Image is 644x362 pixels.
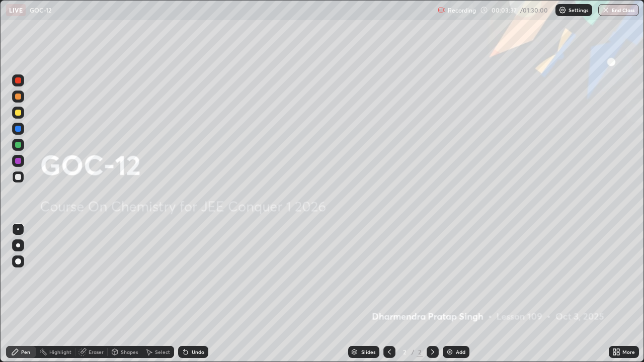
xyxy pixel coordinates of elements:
div: Undo [192,349,204,354]
div: Select [155,349,170,354]
p: Recording [448,7,476,14]
p: Settings [569,8,588,13]
div: Eraser [89,349,104,354]
div: 2 [417,347,423,356]
div: Pen [21,349,30,354]
img: class-settings-icons [558,6,567,14]
button: End Class [598,4,639,16]
div: / [412,349,415,355]
img: end-class-cross [602,6,610,14]
div: Add [456,349,465,354]
img: add-slide-button [446,348,454,356]
div: Slides [361,349,375,354]
img: recording.375f2c34.svg [438,6,446,14]
p: GOC-12 [30,6,51,14]
div: Shapes [121,349,138,354]
div: Highlight [49,349,71,354]
p: LIVE [9,6,23,14]
div: More [622,349,635,354]
div: 2 [399,349,410,355]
